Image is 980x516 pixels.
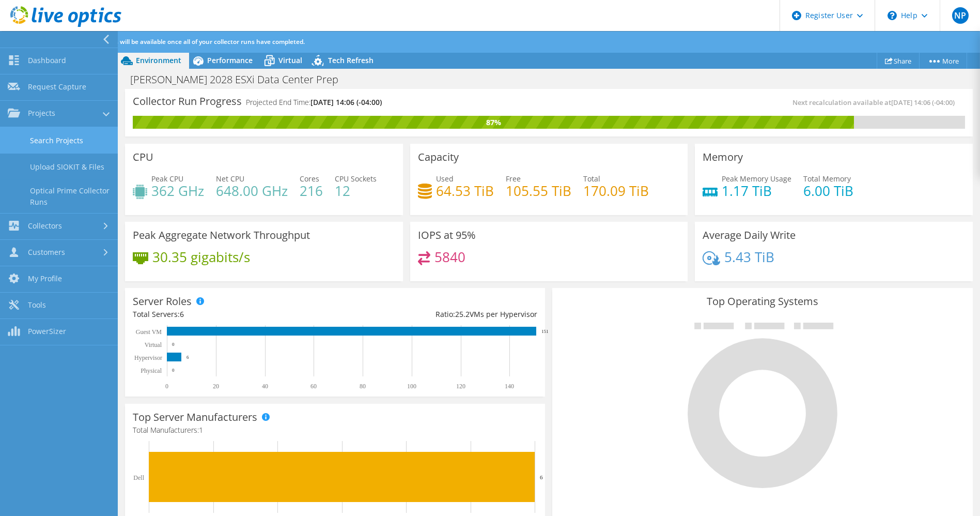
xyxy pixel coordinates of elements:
h4: 1.17 TiB [722,185,791,196]
text: 60 [310,383,317,390]
span: Cores [300,174,319,184]
div: Ratio: VMs per Hypervisor [335,309,538,320]
h4: 105.55 TiB [506,185,571,196]
a: Share [877,53,920,69]
text: 0 [172,368,175,373]
h4: 5.43 TiB [724,251,774,263]
text: 120 [456,383,465,390]
span: Total Memory [803,174,851,184]
h3: Average Daily Write [703,230,796,241]
span: Environment [136,55,181,65]
text: 140 [505,383,514,390]
text: 6 [186,355,189,360]
span: Tech Refresh [328,55,374,65]
h4: 6.00 TiB [803,185,853,196]
span: Peak CPU [151,174,183,184]
h3: Top Server Manufacturers [133,412,257,423]
h4: Projected End Time: [246,97,382,108]
span: Additional analysis will be available once all of your collector runs have completed. [63,37,305,46]
h4: 648.00 GHz [216,185,288,196]
svg: \n [888,11,897,20]
h3: CPU [133,151,153,163]
text: Physical [141,367,162,374]
span: Net CPU [216,174,244,184]
div: Total Servers: [133,309,335,320]
h4: 12 [335,185,377,196]
a: More [919,53,967,69]
span: CPU Sockets [335,174,377,184]
span: Free [506,174,521,184]
span: [DATE] 14:06 (-04:00) [310,97,382,107]
h4: 362 GHz [151,185,204,196]
text: 151 [541,329,549,334]
span: [DATE] 14:06 (-04:00) [891,98,955,107]
text: Dell [133,474,144,481]
span: 6 [180,309,184,319]
text: 0 [165,383,168,390]
h3: Server Roles [133,296,192,307]
h1: [PERSON_NAME] 2028 ESXi Data Center Prep [126,74,354,85]
h4: 170.09 TiB [583,185,649,196]
text: Hypervisor [134,354,162,361]
text: 0 [172,342,175,347]
span: Peak Memory Usage [722,174,791,184]
span: 25.2 [455,309,470,319]
text: 80 [360,383,366,390]
h4: 5840 [434,251,465,263]
h3: IOPS at 95% [418,230,476,241]
h4: 30.35 gigabits/s [152,251,250,263]
span: Next recalculation available at [792,98,960,107]
text: 40 [262,383,268,390]
h3: Peak Aggregate Network Throughput [133,230,310,241]
span: Virtual [278,55,302,65]
h4: Total Manufacturers: [133,424,537,436]
span: Used [436,174,454,184]
h3: Memory [703,151,743,163]
span: NP [952,7,969,24]
text: Virtual [145,341,162,348]
h4: 216 [300,185,323,196]
h4: 64.53 TiB [436,185,494,196]
text: 20 [213,383,219,390]
span: Total [583,174,600,184]
span: 1 [199,425,203,435]
span: Performance [207,55,253,65]
text: 100 [407,383,416,390]
text: Guest VM [136,328,162,336]
h3: Top Operating Systems [560,296,965,307]
div: 87% [133,117,854,128]
h3: Capacity [418,151,459,163]
text: 6 [540,474,543,480]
